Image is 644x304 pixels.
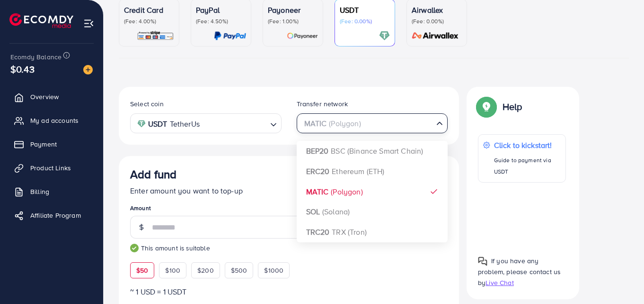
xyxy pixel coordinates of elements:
p: PayPal [196,4,246,16]
label: Select coin [130,99,164,109]
img: Popup guide [478,257,487,266]
span: Billing [30,187,49,196]
span: Payment [30,139,57,149]
span: Affiliate Program [30,211,81,220]
span: $500 [231,266,247,275]
span: $50 [136,266,148,275]
p: Airwallex [412,4,462,16]
span: $1000 [264,266,283,275]
img: image [83,65,93,74]
p: Credit Card [124,4,174,16]
img: card [287,30,318,41]
span: $200 [197,266,214,275]
span: Overview [30,92,59,101]
small: This amount is suitable [130,243,448,253]
p: Click to kickstart! [494,139,561,151]
p: (Fee: 4.50%) [196,18,246,25]
img: card [379,30,390,41]
p: USDT [340,4,390,16]
a: Billing [7,182,96,201]
p: (Fee: 1.00%) [268,18,318,25]
p: ~ 1 USD = 1 USDT [130,286,448,297]
span: Ecomdy Balance [10,52,62,62]
p: (Fee: 0.00%) [340,18,390,25]
span: My ad accounts [30,116,79,125]
span: TetherUs [170,117,200,131]
input: Search for option [301,116,433,131]
span: If you have any problem, please contact us by [478,256,561,287]
img: coin [137,120,146,128]
img: guide [130,244,139,252]
a: Product Links [7,158,96,177]
p: Payoneer [268,4,318,16]
strong: USDT [148,117,168,131]
img: card [214,30,246,41]
p: Guide to payment via USDT [494,155,561,177]
img: logo [9,13,73,28]
div: Search for option [297,113,448,133]
img: Popup guide [478,98,495,115]
h3: Add fund [130,167,176,181]
a: Payment [7,135,96,154]
p: Help [503,101,522,112]
p: Enter amount you want to top-up [130,185,448,196]
span: $0.43 [10,62,35,76]
img: card [409,30,462,41]
a: Overview [7,87,96,106]
img: menu [83,18,94,29]
input: Search for option [203,116,266,131]
span: Live Chat [485,278,513,287]
span: Product Links [30,163,71,173]
img: card [137,30,174,41]
p: (Fee: 4.00%) [124,18,174,25]
p: (Fee: 0.00%) [412,18,462,25]
a: Affiliate Program [7,206,96,225]
a: My ad accounts [7,111,96,130]
label: Transfer network [297,99,348,109]
legend: Amount [130,204,448,216]
iframe: Chat [604,261,637,297]
span: $100 [165,266,180,275]
div: Search for option [130,113,282,133]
